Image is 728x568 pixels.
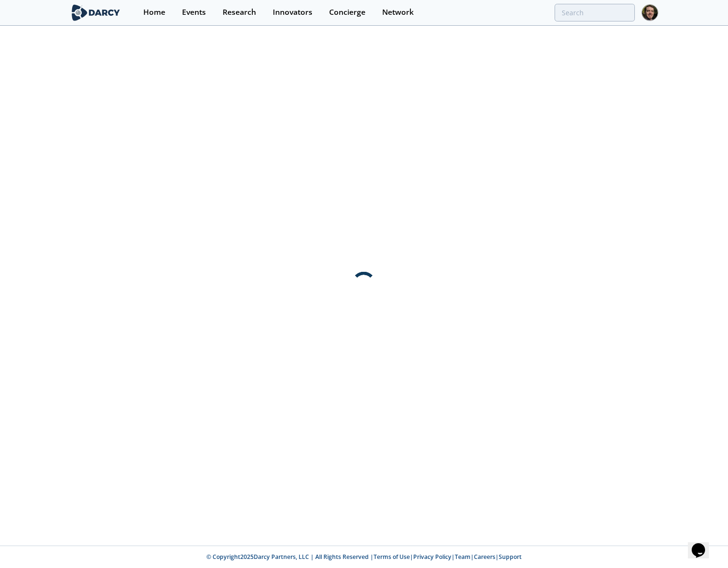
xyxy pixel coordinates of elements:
[329,9,365,16] div: Concierge
[33,553,695,561] p: © Copyright 2025 Darcy Partners, LLC | All Rights Reserved | | | | |
[555,4,635,21] input: Advanced Search
[499,553,522,561] a: Support
[273,9,312,16] div: Innovators
[455,553,471,561] a: Team
[374,553,410,561] a: Terms of Use
[143,9,165,16] div: Home
[474,553,495,561] a: Careers
[642,4,658,21] img: Profile
[413,553,451,561] a: Privacy Policy
[182,9,206,16] div: Events
[382,9,414,16] div: Network
[688,530,718,558] iframe: chat widget
[70,4,122,21] img: logo-wide.svg
[223,9,256,16] div: Research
